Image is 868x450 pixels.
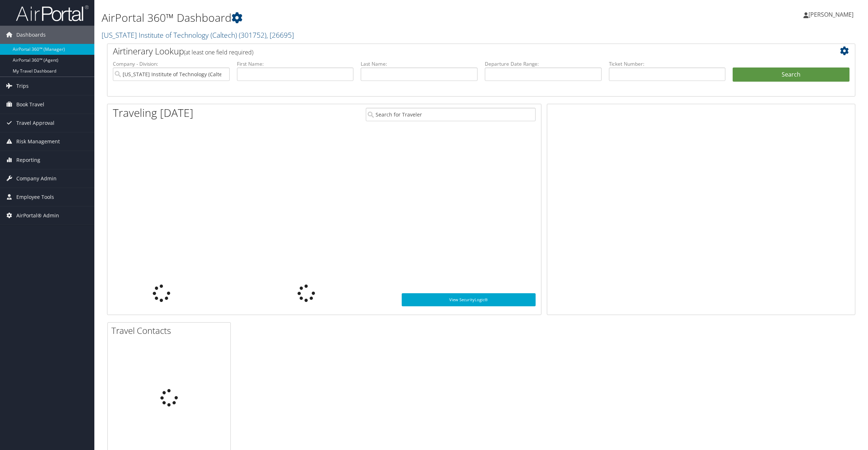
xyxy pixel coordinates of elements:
label: Ticket Number: [609,60,726,67]
input: Search for Traveler [366,108,536,121]
span: , [ 26695 ] [266,30,294,40]
span: Dashboards [16,26,46,44]
label: Company - Division: [113,60,230,67]
label: Last Name: [361,60,478,67]
h1: Traveling [DATE] [113,105,193,120]
a: [PERSON_NAME] [803,4,861,25]
h2: Airtinerary Lookup [113,45,787,57]
span: Reporting [16,151,40,169]
label: First Name: [237,60,354,67]
h2: Travel Contacts [111,324,230,337]
img: airportal-logo.png [16,5,89,22]
span: Travel Approval [16,114,54,132]
span: Book Travel [16,95,44,114]
span: [PERSON_NAME] [808,11,853,19]
button: Search [733,67,849,82]
span: (at least one field required) [184,48,253,56]
span: ( 301752 ) [239,30,266,40]
span: Trips [16,77,29,95]
span: Risk Management [16,132,60,151]
span: Employee Tools [16,188,54,206]
a: View SecurityLogic® [402,293,535,306]
span: Company Admin [16,169,57,188]
label: Departure Date Range: [485,60,602,67]
a: [US_STATE] Institute of Technology (Caltech) [102,30,294,40]
span: AirPortal® Admin [16,206,59,225]
h1: AirPortal 360™ Dashboard [102,10,608,25]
